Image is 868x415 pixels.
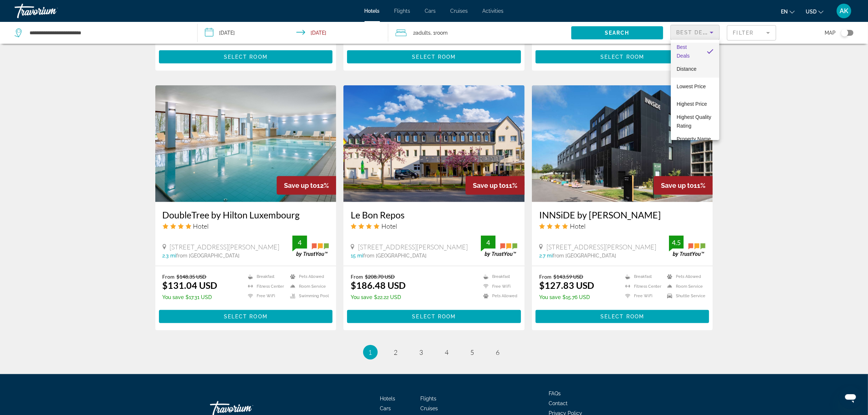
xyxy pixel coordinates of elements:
span: Property Name [677,136,711,142]
span: Lowest Price [677,84,706,89]
span: Highest Price [677,101,707,107]
div: Sort by [671,40,719,140]
iframe: Button to launch messaging window [839,386,862,409]
span: Highest Quality Rating [677,114,711,129]
span: Best Deals [677,44,690,59]
span: Distance [677,66,696,72]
